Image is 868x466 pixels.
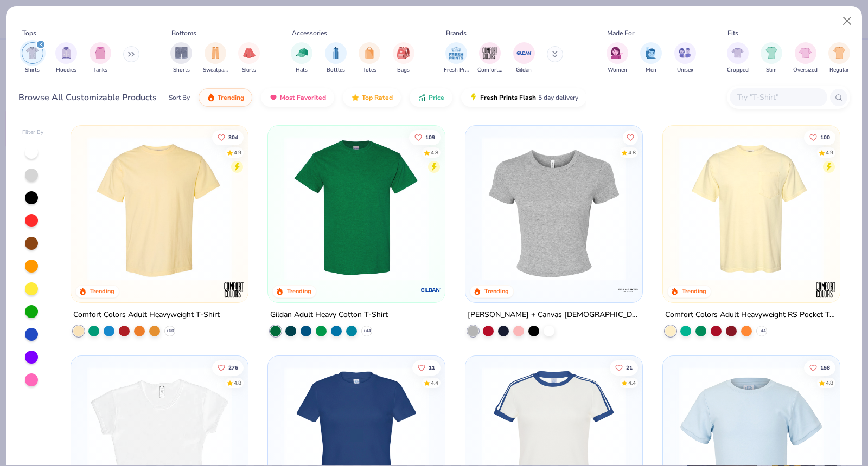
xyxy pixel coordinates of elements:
[397,47,409,59] img: Bags Image
[327,66,345,74] span: Bottles
[269,93,278,102] img: most_fav.gif
[93,66,107,74] span: Tanks
[90,42,111,74] div: filter for Tanks
[22,42,43,74] div: filter for Shirts
[804,130,835,145] button: Like
[296,66,308,74] span: Hats
[828,42,850,74] div: filter for Regular
[228,365,238,370] span: 276
[444,42,469,74] div: filter for Fresh Prints
[628,379,636,387] div: 4.4
[393,42,414,74] div: filter for Bags
[207,93,215,102] img: trending.gif
[90,42,111,74] button: filter button
[169,93,190,102] div: Sort By
[362,93,393,102] span: Top Rated
[815,279,837,301] img: Comfort Colors logo
[171,28,196,38] div: Bottoms
[513,42,535,74] div: filter for Gildan
[222,279,244,301] img: Comfort Colors logo
[94,47,106,59] img: Tanks Image
[611,47,623,59] img: Women Image
[25,66,40,74] span: Shirts
[343,88,401,107] button: Top Rated
[820,134,830,140] span: 100
[170,42,192,74] button: filter button
[203,42,228,74] div: filter for Sweatpants
[238,42,260,74] div: filter for Skirts
[480,93,536,102] span: Fresh Prints Flash
[829,66,849,74] span: Regular
[413,360,441,375] button: Like
[397,66,410,74] span: Bags
[237,137,392,281] img: e55d29c3-c55d-459c-bfd9-9b1c499ab3c6
[826,148,833,157] div: 4.9
[279,137,434,281] img: db319196-8705-402d-8b46-62aaa07ed94f
[363,66,376,74] span: Totes
[793,42,818,74] button: filter button
[291,42,312,74] div: filter for Hats
[607,42,628,74] div: filter for Women
[410,130,441,145] button: Like
[761,42,782,74] div: filter for Slim
[607,28,634,38] div: Made For
[757,328,765,334] span: + 44
[292,28,327,38] div: Accessories
[60,47,72,59] img: Hoodies Image
[793,42,818,74] div: filter for Oversized
[674,42,696,74] div: filter for Unisex
[429,93,444,102] span: Price
[645,47,657,59] img: Men Image
[610,360,638,375] button: Like
[626,365,633,370] span: 21
[209,47,221,59] img: Sweatpants Image
[55,42,77,74] div: filter for Hoodies
[165,328,174,334] span: + 60
[363,47,375,59] img: Totes Image
[420,279,442,301] img: Gildan logo
[18,91,157,104] div: Browse All Customizable Products
[270,308,388,322] div: Gildan Adult Heavy Cotton T-Shirt
[516,66,532,74] span: Gildan
[765,47,777,59] img: Slim Image
[446,28,467,38] div: Brands
[448,45,464,61] img: Fresh Prints Image
[359,42,380,74] button: filter button
[468,308,640,322] div: [PERSON_NAME] + Canvas [DEMOGRAPHIC_DATA]' Micro Ribbed Baby Tee
[22,28,36,38] div: Tops
[538,92,578,104] span: 5 day delivery
[175,47,188,59] img: Shorts Image
[431,148,439,157] div: 4.8
[203,42,228,74] button: filter button
[837,11,858,31] button: Close
[359,42,380,74] div: filter for Totes
[261,88,334,107] button: Most Favorited
[243,47,256,59] img: Skirts Image
[242,66,256,74] span: Skirts
[82,137,237,281] img: 029b8af0-80e6-406f-9fdc-fdf898547912
[330,47,342,59] img: Bottles Image
[482,45,498,61] img: Comfort Colors Image
[476,137,631,281] img: aa15adeb-cc10-480b-b531-6e6e449d5067
[203,66,228,74] span: Sweatpants
[731,47,744,59] img: Cropped Image
[238,42,260,74] button: filter button
[826,379,833,387] div: 4.8
[55,42,77,74] button: filter button
[393,42,414,74] button: filter button
[828,42,850,74] button: filter button
[516,45,532,61] img: Gildan Image
[444,66,469,74] span: Fresh Prints
[325,42,347,74] div: filter for Bottles
[234,148,241,157] div: 4.9
[727,42,749,74] div: filter for Cropped
[296,47,308,59] img: Hats Image
[170,42,192,74] div: filter for Shorts
[640,42,662,74] div: filter for Men
[820,365,830,370] span: 158
[22,128,44,137] div: Filter By
[640,42,662,74] button: filter button
[477,42,502,74] button: filter button
[426,134,436,140] span: 109
[234,379,241,387] div: 4.8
